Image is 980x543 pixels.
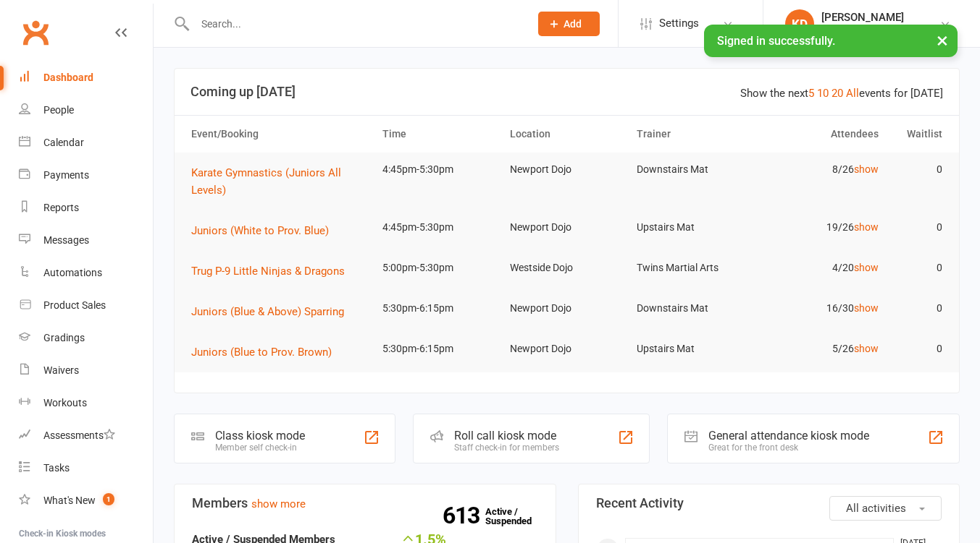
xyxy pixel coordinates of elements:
div: Class kiosk mode [215,429,305,442]
a: Reports [19,192,153,224]
div: Member self check-in [215,442,305,453]
td: 16/30 [758,291,885,325]
th: Location [503,116,631,153]
div: KD [785,9,814,38]
a: 20 [832,87,843,100]
strong: 613 [443,505,485,526]
div: Tasks [43,462,70,474]
td: 0 [885,153,949,187]
td: 4:45pm-5:30pm [376,153,503,187]
td: Twins Martial Arts [630,251,758,285]
button: All activities [829,496,942,521]
td: 5:00pm-5:30pm [376,251,503,285]
div: Dashboard [43,72,93,83]
span: Add [564,18,582,30]
div: [PERSON_NAME] [821,11,904,24]
div: Twins Martial Arts [821,24,904,37]
input: Search... [190,14,519,34]
th: Waitlist [885,116,949,153]
td: 0 [885,291,949,325]
a: 613Active / Suspended [485,496,549,536]
a: show [854,302,879,314]
div: Roll call kiosk mode [454,429,559,442]
span: Juniors (Blue to Prov. Brown) [191,346,332,359]
div: People [43,104,74,116]
span: Karate Gymnastics (Juniors All Levels) [191,166,341,197]
div: Staff check-in for members [454,442,559,453]
td: Newport Dojo [503,210,631,244]
a: show [854,262,879,273]
div: What's New [43,495,96,506]
td: Downstairs Mat [630,153,758,187]
td: 0 [885,251,949,285]
a: What's New1 [19,484,153,517]
a: show [854,163,879,175]
span: Signed in successfully. [717,34,835,48]
td: 0 [885,210,949,244]
td: 5:30pm-6:15pm [376,291,503,325]
div: Gradings [43,332,85,343]
button: Karate Gymnastics (Juniors All Levels) [191,164,369,199]
td: Upstairs Mat [630,332,758,366]
button: Trug P-9 Little Ninjas & Dragons [191,262,355,280]
a: Waivers [19,354,153,387]
span: Trug P-9 Little Ninjas & Dragons [191,265,345,278]
td: Newport Dojo [503,291,631,325]
th: Time [376,116,503,153]
td: 8/26 [758,153,885,187]
h3: Recent Activity [596,496,942,510]
h3: Coming up [DATE] [190,85,943,99]
div: General attendance kiosk mode [708,429,869,442]
div: Product Sales [43,299,106,311]
button: Juniors (White to Prov. Blue) [191,222,339,239]
div: Workouts [43,397,87,409]
a: All [846,87,859,100]
th: Attendees [758,116,885,153]
a: Product Sales [19,289,153,322]
td: 4:45pm-5:30pm [376,210,503,244]
div: Show the next events for [DATE] [740,85,943,102]
a: show more [251,497,306,510]
span: Settings [659,7,699,40]
td: 4/20 [758,251,885,285]
a: Clubworx [17,14,54,51]
a: People [19,94,153,127]
a: 10 [817,87,829,100]
a: Calendar [19,127,153,159]
a: Messages [19,224,153,257]
div: Waivers [43,364,79,376]
div: Reports [43,202,79,213]
a: Workouts [19,387,153,419]
th: Event/Booking [185,116,376,153]
td: Downstairs Mat [630,291,758,325]
div: Messages [43,234,89,246]
button: Juniors (Blue to Prov. Brown) [191,343,342,361]
td: Newport Dojo [503,153,631,187]
a: Automations [19,257,153,289]
div: Payments [43,169,89,181]
div: Automations [43,267,102,278]
td: Westside Dojo [503,251,631,285]
a: Dashboard [19,61,153,94]
span: Juniors (White to Prov. Blue) [191,224,329,237]
h3: Members [192,496,538,510]
td: 19/26 [758,210,885,244]
button: × [929,25,955,56]
td: Upstairs Mat [630,210,758,244]
span: All activities [846,502,906,515]
div: Great for the front desk [708,442,869,453]
a: Tasks [19,452,153,484]
span: 1 [103,493,114,505]
th: Trainer [630,116,758,153]
button: Juniors (Blue & Above) Sparring [191,303,354,320]
td: 0 [885,332,949,366]
a: Payments [19,159,153,192]
button: Add [538,12,600,36]
a: show [854,343,879,354]
div: Assessments [43,429,115,441]
a: show [854,221,879,233]
td: 5:30pm-6:15pm [376,332,503,366]
a: 5 [808,87,814,100]
span: Juniors (Blue & Above) Sparring [191,305,344,318]
td: Newport Dojo [503,332,631,366]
